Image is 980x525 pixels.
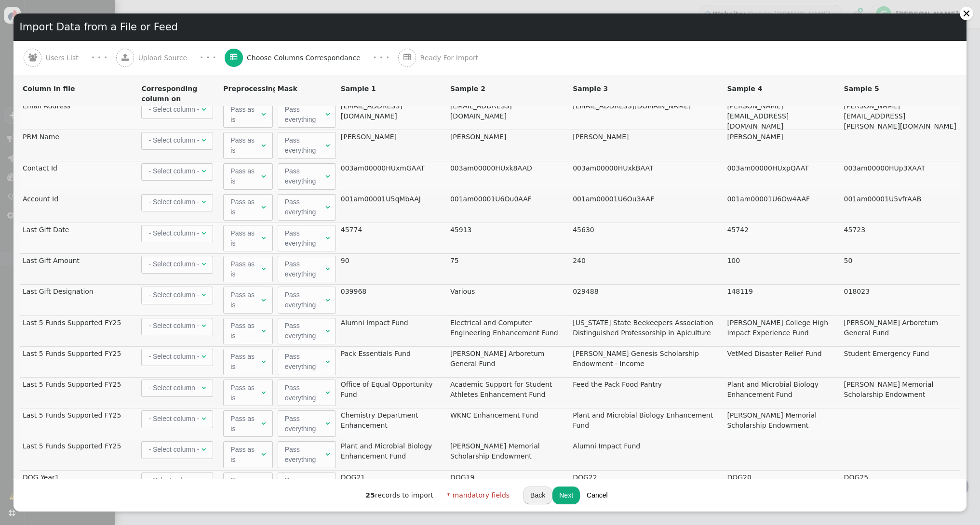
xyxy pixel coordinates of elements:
span:  [403,53,411,61]
th: Corresponding column on Personyze [139,82,221,106]
div: - Select column - [148,228,199,238]
div: - Select column - [148,352,199,362]
td: Last Gift Amount [20,253,139,284]
td: 45723 [842,223,960,253]
span:  [201,291,206,298]
div: Pass everything [285,259,323,279]
div: Pass everything [285,352,323,372]
td: 45913 [448,223,570,253]
td: Last 5 Funds Supported FY25 [20,346,139,377]
td: 240 [570,253,725,284]
span:  [230,53,238,61]
span:  [261,235,266,241]
td: 75 [448,253,570,284]
div: Pass everything [285,197,323,217]
span:  [28,53,37,61]
td: [EMAIL_ADDRESS][DOMAIN_NAME] [448,99,570,130]
span: Users List [46,53,83,63]
div: - Select column - [148,105,199,115]
span:  [325,111,330,118]
a:  Ready For Import [398,41,500,75]
td: Last Gift Date [20,223,139,253]
th: Column in file [20,82,139,106]
td: 003am00000HUxkBAAT [570,161,725,192]
span:  [325,389,330,396]
a:  Users List · · · [24,41,116,75]
td: [PERSON_NAME][EMAIL_ADDRESS][DOMAIN_NAME] [725,99,841,130]
div: Pass as is [230,135,259,156]
span: Ready For Import [420,53,483,63]
div: - Select column - [148,259,199,269]
span:  [261,142,266,149]
div: Pass everything [285,135,323,156]
span:  [261,297,266,303]
span:  [201,384,206,391]
td: [PERSON_NAME] College High Impact Experience Fund [725,315,841,346]
td: 001am00001U6Ou3AAF [570,192,725,223]
span:  [201,477,206,484]
th: Sample 1 [338,82,448,106]
td: DOG20 [725,470,841,501]
div: Pass as is [230,414,259,434]
td: 039968 [338,284,448,315]
span:  [261,389,266,396]
div: Pass everything [285,228,323,249]
td: [PERSON_NAME] [725,130,841,160]
td: Feed the Pack Food Pantry [570,377,725,408]
td: Last 5 Funds Supported FY25 [20,439,139,470]
td: 001am00001U5qMbAAJ [338,192,448,223]
span:  [261,265,266,272]
button: Cancel [580,486,615,504]
div: * mandatory fields [447,490,510,500]
div: Pass everything [285,475,323,496]
div: Pass as is [230,475,259,496]
td: 003am00000HUp3XAAT [842,161,960,192]
span:  [201,322,206,329]
span:  [201,230,206,236]
td: Last 5 Funds Supported FY25 [20,408,139,439]
span:  [201,168,206,174]
td: Plant and Microbial Biology Enhancement Fund [570,408,725,439]
th: Mask [275,82,338,106]
span:  [201,446,206,453]
td: 003am00000HUxpQAAT [725,161,841,192]
td: [US_STATE] State Beekeepers Association Distinguished Professorship in Apiculture [570,315,725,346]
td: 45630 [570,223,725,253]
th: Sample 5 [842,82,960,106]
div: records to import [365,490,433,500]
span:  [201,353,206,360]
td: DOG22 [570,470,725,501]
span:  [201,106,206,113]
td: Alumni Impact Fund [570,439,725,470]
div: - Select column - [148,166,199,176]
div: Pass everything [285,383,323,403]
div: Pass as is [230,228,259,249]
td: [PERSON_NAME] [448,130,570,160]
td: 001am00001U6Ou0AAF [448,192,570,223]
td: Plant and Microbial Biology Enhancement Fund [338,439,448,470]
td: [PERSON_NAME] Memorial Scholarship Endowment [842,377,960,408]
td: DOG21 [338,470,448,501]
span:  [325,420,330,427]
span: Choose Columns Correspondance [247,53,364,63]
div: - Select column - [148,475,199,486]
th: Sample 4 [725,82,841,106]
div: Pass everything [285,321,323,341]
span:  [201,198,206,205]
div: - Select column - [148,414,199,424]
td: 45774 [338,223,448,253]
span:  [261,111,266,118]
span:  [325,265,330,272]
a:  Choose Columns Correspondance · · · [225,41,398,75]
div: · · · [91,51,107,64]
span: Upload Source [138,53,191,63]
span:  [261,358,266,365]
div: - Select column - [148,197,199,207]
span:  [325,173,330,180]
span:  [325,451,330,458]
td: Electrical and Computer Engineering Enhancement Fund [448,315,570,346]
div: Pass everything [285,445,323,465]
button: Back [523,486,552,504]
div: Pass as is [230,383,259,403]
div: Pass as is [230,290,259,310]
